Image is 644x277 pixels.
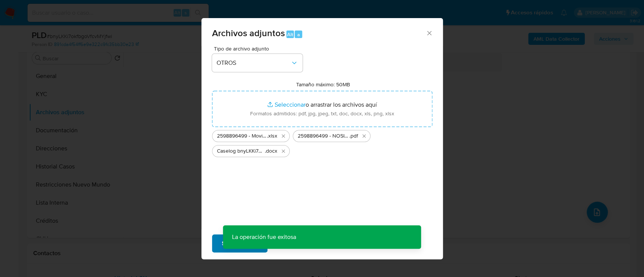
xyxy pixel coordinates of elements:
button: Cerrar [426,29,432,36]
span: 2598896499 - NOSIS_Manager_InformeIndividual_27938663128_620658_20250929091805 [298,132,349,140]
span: Tipo de archivo adjunto [214,46,304,51]
button: Eliminar 2598896499 - Movimientos.xlsx [279,132,288,141]
p: La operación fue exitosa [223,225,305,249]
span: Cancelar [280,235,305,252]
span: OTROS [217,59,290,67]
span: 2598896499 - Movimientos [217,132,267,140]
span: Alt [287,31,293,38]
span: .pdf [349,132,358,140]
label: Tamaño máximo: 50MB [296,81,350,88]
span: Caselog bnyLKKi7okfbgoVfcvMYjfwi_2025_09_18_01_29_26 [217,147,265,155]
ul: Archivos seleccionados [212,127,432,157]
span: Archivos adjuntos [212,26,285,40]
span: .docx [265,147,277,155]
span: .xlsx [267,132,277,140]
button: Subir archivo [212,234,267,253]
span: Subir archivo [222,235,258,252]
button: OTROS [212,54,303,72]
button: Eliminar 2598896499 - NOSIS_Manager_InformeIndividual_27938663128_620658_20250929091805.pdf [360,132,369,141]
button: Eliminar Caselog bnyLKKi7okfbgoVfcvMYjfwi_2025_09_18_01_29_26.docx [279,147,288,156]
span: a [297,31,300,38]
